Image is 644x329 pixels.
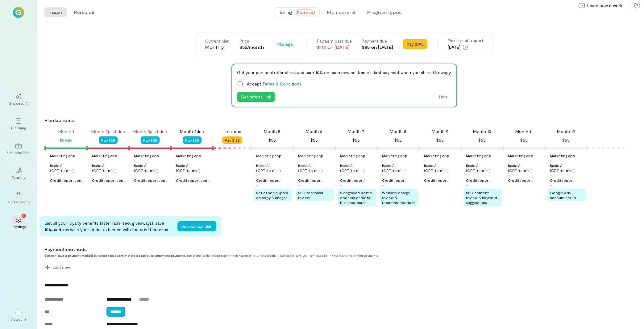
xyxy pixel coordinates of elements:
strong: You can save a payment method but please be aware that we do not allow automatic payments. [44,254,186,257]
div: + [134,158,136,163]
div: Basic AI (GPT‑4o‑mini) [466,163,502,173]
div: + [466,173,468,178]
div: + [550,183,552,188]
div: Month 9 [432,128,448,135]
div: Month 10 [473,128,491,135]
div: Month 8 [390,128,406,135]
span: Set of social/paid ad copy & images [256,190,288,200]
div: Marketing app [424,153,449,158]
div: Basic AI (GPT‑4o‑mini) [424,163,460,173]
div: + [256,173,258,178]
div: + [298,173,300,178]
div: Month 2 past due [91,128,125,135]
button: Personal [69,7,99,17]
div: + [298,183,300,188]
div: Marketing app [256,153,281,158]
button: Pay $55 [141,136,160,144]
div: + [50,158,52,163]
div: Total due [223,128,241,135]
div: Marketing app [550,153,575,158]
div: Basic AI (GPT‑4o‑mini) [340,163,376,173]
span: Website design review & recommendations [382,190,415,205]
div: + [424,173,426,178]
div: Price [239,38,264,44]
div: Planning [11,125,26,130]
div: Credit report sent [176,178,209,183]
div: Marketing app [466,153,491,158]
div: Month 7 [348,128,364,135]
div: Marketing app [508,153,533,158]
a: Growegy AI [7,88,30,110]
div: + [466,183,468,188]
div: Credit report [466,178,490,183]
div: + [550,173,552,178]
div: Month 6 [306,128,322,135]
div: Basic AI (GPT‑4o‑mini) [508,163,544,173]
div: Credit report [424,178,448,183]
button: Hide [435,92,451,102]
span: 5 engraved bottle openers or metal business cards [340,190,372,205]
div: Funding [12,175,25,180]
div: Current plan [205,38,230,44]
div: + [256,183,258,188]
div: Credit report sent [92,178,125,183]
div: $85 on [DATE] [362,44,393,50]
div: Payment methods [44,246,582,252]
div: + [382,173,384,178]
div: Payment past due [317,38,352,44]
span: SEO content review & keyword suggestions [466,190,497,205]
div: Marketing app [176,153,201,158]
div: Month 4 due [180,128,204,135]
div: + [176,158,178,163]
a: Business Plan [7,138,30,160]
div: Marketplace [7,199,30,204]
div: Manage [274,39,297,49]
div: + [382,183,384,188]
div: + [424,158,426,163]
span: SEO technical review [298,190,323,200]
div: $55 [268,136,276,144]
span: Learn how it works [587,2,625,9]
div: Get all your loyalty benefits faster (ads, seo, giveaways), save 10%, and increase your credit ex... [44,220,172,233]
span: 1 [23,213,24,218]
div: + [134,173,136,178]
a: Planning [7,113,30,135]
div: Marketing app [92,153,117,158]
div: Credit report [340,178,364,183]
div: Marketing app [134,153,159,158]
div: Get your personal referral link and earn 10% on each new customer's first payment when you share ... [237,69,451,76]
a: Funding [7,162,30,185]
div: Growegy AI [9,101,29,106]
div: $55 [352,136,360,144]
div: Basic AI (GPT‑4o‑mini) [176,163,212,173]
div: + [176,173,178,178]
div: + [382,158,384,163]
div: Account [7,304,30,327]
button: See Annual plan [177,221,216,231]
div: Month 12 [557,128,575,135]
div: [DATE] [448,44,483,51]
span: Add new [53,264,70,270]
button: Get referral link [237,92,275,102]
a: Terms & Conditions [262,81,301,86]
span: Accept [247,81,301,87]
div: $55 [436,136,444,144]
span: Past due [296,10,315,15]
div: Business Plan [6,150,31,155]
div: Credit report [550,178,574,183]
div: + [92,173,94,178]
span: Billing [280,9,292,15]
div: $55 [478,136,486,144]
div: Monthly [205,44,230,50]
div: + [550,158,552,163]
div: Members · 5 [327,9,355,15]
div: $55 [520,136,528,144]
span: Manage [277,41,293,47]
div: + [298,158,300,163]
div: $55 [310,136,318,144]
div: + [50,173,52,178]
div: + [340,173,342,178]
div: $110 on [DATE] [317,44,352,50]
div: Basic AI (GPT‑4o‑mini) [550,163,586,173]
div: Marketing app [340,153,365,158]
